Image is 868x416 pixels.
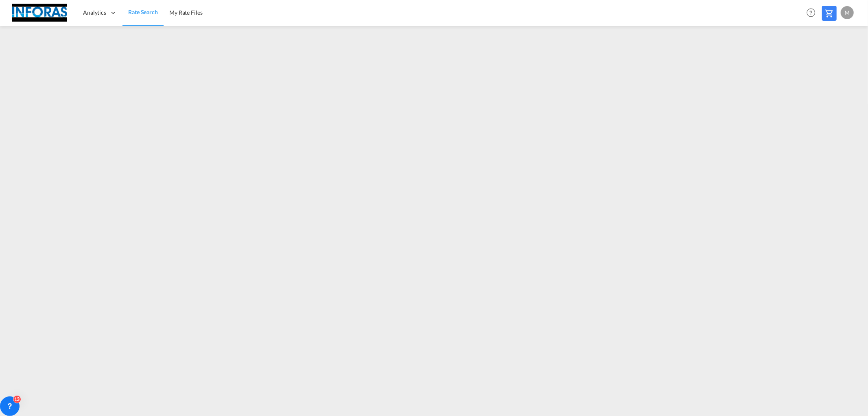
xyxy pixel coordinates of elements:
[12,4,67,22] img: eff75c7098ee11eeb65dd1c63e392380.jpg
[804,6,822,20] div: Help
[128,9,158,15] span: Rate Search
[169,9,203,16] span: My Rate Files
[841,6,854,19] div: M
[804,6,818,20] span: Help
[83,9,106,17] span: Analytics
